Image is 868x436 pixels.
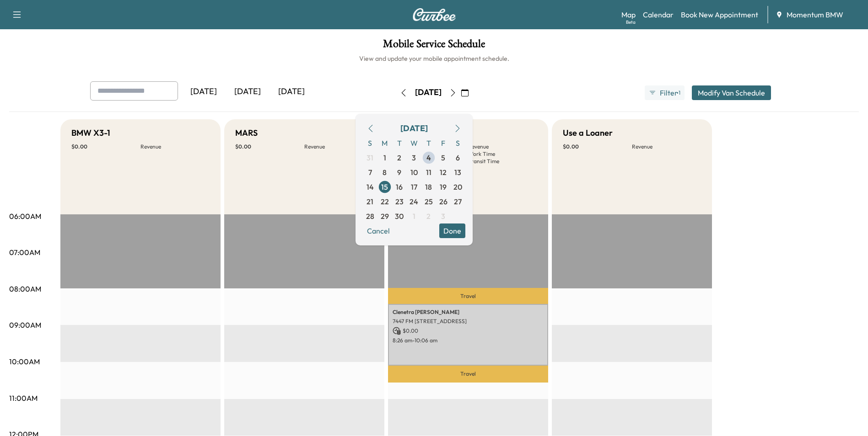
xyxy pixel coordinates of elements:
[407,136,421,150] span: W
[363,223,394,238] button: Cancel
[468,143,537,150] p: Revenue
[182,81,226,102] div: [DATE]
[645,85,684,100] button: Filter●1
[377,136,392,150] span: M
[415,87,442,98] div: [DATE]
[397,167,401,178] span: 9
[383,167,387,178] span: 8
[411,181,417,192] span: 17
[368,167,372,178] span: 7
[632,143,701,150] p: Revenue
[388,288,548,304] p: Travel
[660,87,676,98] span: Filter
[440,167,447,178] span: 12
[392,136,407,150] span: T
[425,196,433,207] span: 25
[367,181,374,192] span: 14
[425,181,432,192] span: 18
[421,136,436,150] span: T
[226,81,270,102] div: [DATE]
[396,181,403,192] span: 16
[426,211,431,222] span: 2
[410,167,418,178] span: 10
[439,196,447,207] span: 26
[9,393,38,404] p: 11:00AM
[367,152,373,163] span: 31
[9,54,859,63] h6: View and update your mobile appointment schedule.
[563,143,632,150] p: $ 0.00
[626,19,636,26] div: Beta
[621,9,636,20] a: MapBeta
[304,143,373,150] p: Revenue
[439,223,465,238] button: Done
[366,211,374,222] span: 28
[410,196,418,207] span: 24
[235,127,258,139] h5: MARS
[235,143,304,150] p: $ 0.00
[381,211,389,222] span: 29
[692,85,771,100] button: Modify Van Schedule
[400,122,428,135] div: [DATE]
[453,181,462,192] span: 20
[363,136,377,150] span: S
[413,211,415,222] span: 1
[468,158,537,165] p: Transit Time
[393,308,544,316] p: Clenetra [PERSON_NAME]
[643,9,674,20] a: Calendar
[395,211,404,222] span: 30
[426,167,431,178] span: 11
[393,337,544,344] p: 8:26 am - 10:06 am
[397,152,401,163] span: 2
[441,211,445,222] span: 3
[451,136,465,150] span: S
[456,152,460,163] span: 6
[388,366,548,383] p: Travel
[71,127,110,139] h5: BMW X3-1
[9,356,40,367] p: 10:00AM
[468,150,537,158] p: Work Time
[270,81,313,102] div: [DATE]
[381,196,389,207] span: 22
[9,283,41,294] p: 08:00AM
[395,196,404,207] span: 23
[9,247,40,258] p: 07:00AM
[454,167,461,178] span: 13
[9,319,41,330] p: 09:00AM
[393,318,544,325] p: 7447 FM [STREET_ADDRESS]
[9,38,859,54] h1: Mobile Service Schedule
[676,90,678,95] span: ●
[441,152,445,163] span: 5
[679,89,680,96] span: 1
[454,196,462,207] span: 27
[140,143,210,150] p: Revenue
[71,143,140,150] p: $ 0.00
[412,8,456,21] img: Curbee Logo
[393,327,544,335] p: $ 0.00
[381,181,388,192] span: 15
[681,9,758,20] a: Book New Appointment
[412,152,416,163] span: 3
[787,9,843,20] span: Momentum BMW
[426,152,431,163] span: 4
[9,211,41,222] p: 06:00AM
[367,196,373,207] span: 21
[440,181,447,192] span: 19
[436,136,451,150] span: F
[383,152,386,163] span: 1
[563,127,613,139] h5: Use a Loaner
